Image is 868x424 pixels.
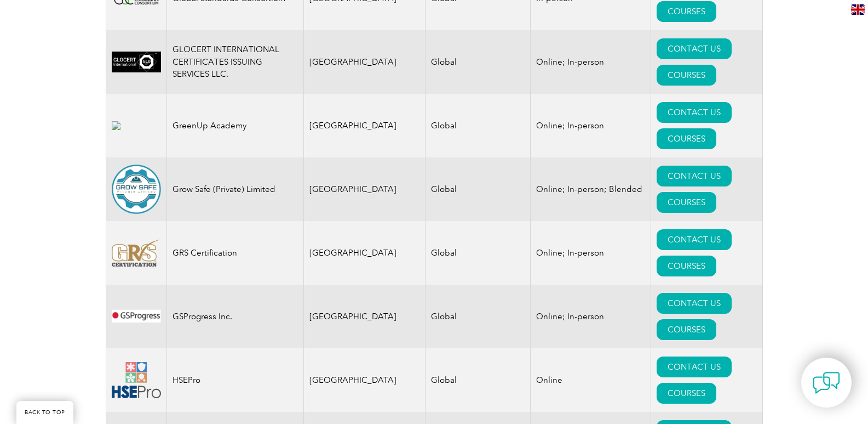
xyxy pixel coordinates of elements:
a: CONTACT US [657,357,732,377]
td: Online; In-person [531,285,651,348]
a: COURSES [657,383,716,404]
td: Global [426,94,531,157]
a: COURSES [657,319,716,340]
img: contact-chat.png [813,369,840,397]
a: COURSES [657,1,716,22]
td: GSProgress Inc. [166,285,303,348]
img: 62d0ecee-e7b0-ea11-a812-000d3ae11abd-logo.jpg [112,121,161,130]
a: COURSES [657,128,716,149]
td: Online; In-person [531,221,651,285]
a: CONTACT US [657,102,732,123]
td: Online; In-person [531,30,651,94]
a: COURSES [657,256,716,276]
td: Online; In-person [531,94,651,157]
a: COURSES [657,65,716,86]
img: 7f517d0d-f5a0-ea11-a812-000d3ae11abd%20-logo.png [112,239,161,267]
td: Global [426,348,531,412]
td: HSEPro [166,348,303,412]
td: [GEOGRAPHIC_DATA] [303,157,426,221]
a: BACK TO TOP [16,401,73,424]
a: COURSES [657,192,716,213]
td: GreenUp Academy [166,94,303,157]
td: GRS Certification [166,221,303,285]
td: Global [426,221,531,285]
img: 135759db-fb26-f011-8c4d-00224895b3bc-logo.png [112,165,161,214]
img: en [851,4,865,15]
td: Online [531,348,651,412]
td: Grow Safe (Private) Limited [166,157,303,221]
td: [GEOGRAPHIC_DATA] [303,30,426,94]
a: CONTACT US [657,166,732,186]
td: [GEOGRAPHIC_DATA] [303,285,426,348]
td: Online; In-person; Blended [531,157,651,221]
img: a6c54987-dab0-ea11-a812-000d3ae11abd-logo.png [112,52,161,72]
td: [GEOGRAPHIC_DATA] [303,221,426,285]
td: Global [426,30,531,94]
a: CONTACT US [657,38,732,59]
td: [GEOGRAPHIC_DATA] [303,94,426,157]
img: e024547b-a6e0-e911-a812-000d3a795b83-logo.png [112,303,161,330]
td: GLOCERT INTERNATIONAL CERTIFICATES ISSUING SERVICES LLC. [166,30,303,94]
td: [GEOGRAPHIC_DATA] [303,348,426,412]
a: CONTACT US [657,229,732,250]
a: CONTACT US [657,293,732,314]
img: f6e75cc3-d4c2-ea11-a812-000d3a79722d-logo.png [112,362,161,399]
td: Global [426,285,531,348]
td: Global [426,157,531,221]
